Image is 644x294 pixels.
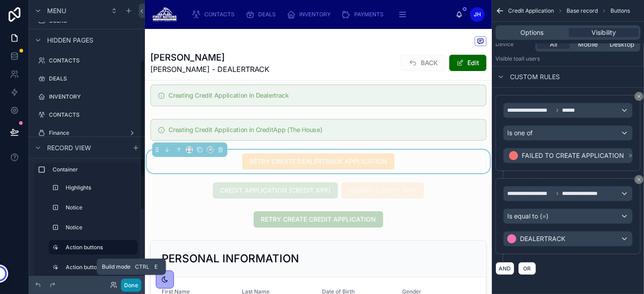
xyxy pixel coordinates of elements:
label: DEALS [49,75,138,82]
button: OR [518,262,536,275]
span: Is one of [507,128,533,138]
label: Action buttons [66,264,134,271]
span: CONTACTS [204,11,235,18]
span: PAYMENTS [354,11,384,18]
span: all users [519,55,540,62]
span: OR [521,265,533,272]
div: scrollable content [184,5,456,24]
button: AND [495,262,514,275]
span: FAILED TO CREATE APPLICATION [522,151,624,160]
label: Container [53,166,136,173]
label: INVENTORY [49,93,138,100]
span: INVENTORY [299,11,331,18]
span: Options [521,28,544,37]
h1: [PERSON_NAME] [150,51,269,64]
a: CONTACTS [189,6,241,23]
span: Record view [47,143,91,152]
a: CONTACTS [34,53,139,68]
a: DEALS [34,71,139,86]
span: DEALERTRACK [520,234,565,243]
label: Device [495,41,532,48]
span: Visibility [591,28,616,37]
img: App logo [152,7,177,22]
label: Finance [49,129,125,137]
button: Edit [449,55,486,71]
span: E [152,263,159,270]
label: Highlights [66,184,134,191]
span: Ctrl [134,262,150,271]
span: DEALS [258,11,276,18]
button: Is one of [503,125,633,141]
span: Hidden pages [47,36,93,45]
a: INVENTORY [284,6,337,23]
p: Visible to [495,55,640,62]
span: Build mode [102,263,130,270]
span: Desktop [610,40,635,49]
button: FAILED TO CREATE APPLICATION [503,148,633,163]
label: CONTACTS [49,57,138,64]
a: PAYMENTS [339,6,390,23]
a: DEALS [243,6,282,23]
span: Menu [47,6,66,15]
label: CONTACTS [49,111,138,119]
button: Is equal to (=) [503,209,633,224]
a: INVENTORY [34,90,139,104]
label: Notice [66,204,134,211]
label: Action buttons [66,244,130,251]
span: All [550,40,557,49]
a: Finance [34,126,139,140]
span: Buttons [610,7,630,14]
span: Base record [567,7,598,14]
div: scrollable content [29,158,145,276]
span: Mobile [578,40,598,49]
span: Custom rules [510,72,560,81]
label: Notice [66,224,134,231]
span: Is equal to (=) [507,212,548,221]
button: DEALERTRACK [503,231,633,247]
span: JH [474,11,481,18]
span: Credit Application [508,7,554,14]
span: [PERSON_NAME] - DEALERTRACK [150,64,269,75]
button: Done [121,279,141,292]
a: CONTACTS [34,108,139,122]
